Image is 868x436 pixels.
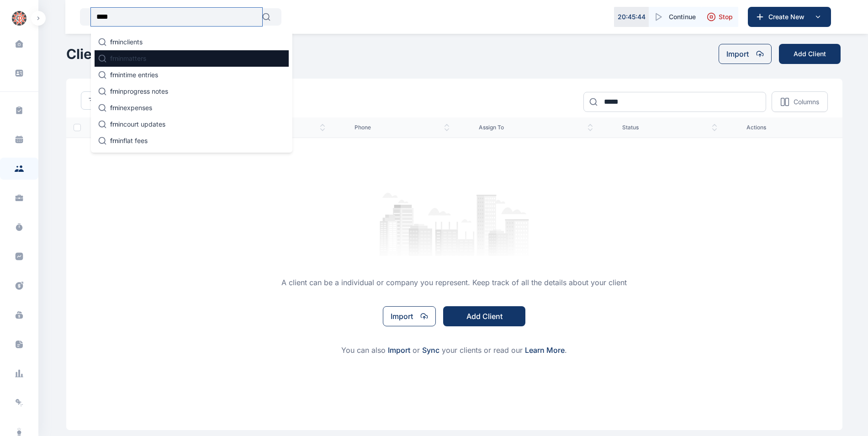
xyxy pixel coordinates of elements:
p: in time entries [110,70,158,80]
p: in progress notes [110,87,168,96]
span: frn [110,104,118,112]
button: Create New [748,7,831,27]
button: Import [719,44,772,64]
p: in flat fees [110,136,148,145]
span: frn [110,71,118,79]
button: Import [383,306,436,326]
div: You can also or your clients or read our . [341,345,567,356]
p: A client can be a individual or company you represent. Keep track of all the details about your c... [281,277,627,288]
span: Create New [765,12,812,21]
span: Continue [669,12,696,21]
span: phone [355,124,450,131]
span: frn [110,87,118,95]
h1: Client [66,46,106,62]
p: in expenses [110,103,152,112]
p: Columns [794,97,819,106]
button: Stop [701,7,738,27]
button: Add Client [779,44,841,64]
p: in matters [110,54,146,63]
a: Import [388,346,410,355]
button: Columns [772,91,828,112]
span: frn [110,120,118,128]
button: Continue [649,7,701,27]
span: status [622,124,717,131]
span: frn [110,38,118,46]
p: in court updates [110,120,165,129]
span: assign to [479,124,593,131]
span: actions [746,124,828,131]
a: Learn more [525,346,565,355]
span: frn [110,54,118,62]
button: Filter [81,91,124,110]
span: Stop [719,12,733,21]
button: Add Client [443,306,525,326]
p: 20 : 45 : 44 [618,12,646,21]
p: in clients [110,37,143,47]
span: frn [110,137,118,144]
a: Sync [422,346,439,355]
